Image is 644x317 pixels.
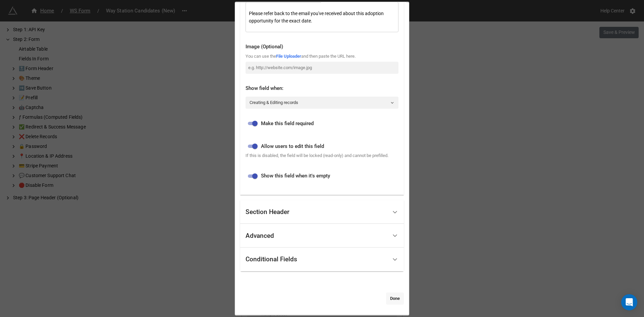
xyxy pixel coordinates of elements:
[240,200,404,224] div: Section Header
[246,85,398,93] div: Show field when:
[621,294,637,310] div: Open Intercom Messenger
[301,54,356,59] span: and then paste the URL here.
[246,256,297,263] div: Conditional Fields
[246,232,274,239] div: Advanced
[261,143,324,151] span: Allow users to edit this field
[276,54,301,59] a: File Uploader
[240,224,404,248] div: Advanced
[249,10,395,24] div: rdw-editor
[246,54,276,59] span: You can use the
[246,97,398,109] a: Creating & Editing records
[246,43,398,51] div: Image (Optional)
[240,248,404,271] div: Conditional Fields
[246,153,398,159] div: If this is disabled, the field will be locked (read-only) and cannot be prefilled.
[261,120,314,128] span: Make this field required
[246,62,398,74] input: e.g. http://website.com/image.jpg
[261,172,330,180] span: Show this field when it's empty
[246,209,289,215] div: Section Header
[249,11,385,23] span: Please refer back to the email you've received about this adoption opportunity for the exact date.
[386,293,404,305] a: Done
